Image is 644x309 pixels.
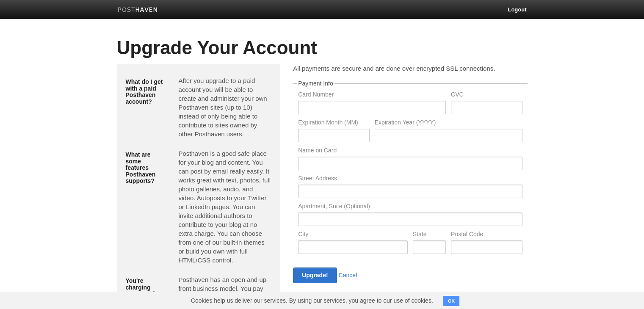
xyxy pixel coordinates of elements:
[126,152,166,184] h5: What are some features Posthaven supports?
[298,91,446,99] label: Card Number
[339,272,357,279] a: Cancel
[443,296,460,306] button: OK
[451,91,522,99] label: CVC
[298,119,369,127] label: Expiration Month (MM)
[298,231,408,239] label: City
[182,292,442,309] span: Cookies help us deliver our services. By using our services, you agree to our use of cookies.
[451,231,522,239] label: Postal Code
[293,268,337,283] input: Upgrade!
[375,119,522,127] label: Expiration Year (YYYY)
[297,80,334,86] legend: Payment Info
[178,76,271,138] p: After you upgrade to a paid account you will be able to create and administer your own Posthaven ...
[298,203,522,211] label: Apartment, Suite (Optional)
[298,147,522,155] label: Name on Card
[298,175,522,183] label: Street Address
[118,7,158,14] img: Posthaven-bar
[117,38,528,58] h1: Upgrade Your Account
[126,79,166,105] h5: What do I get with a paid Posthaven account?
[413,231,446,239] label: State
[126,278,166,297] h5: You're charging money. Why?
[293,64,527,73] p: All payments are secure and are done over encrypted SSL connections.
[178,149,271,265] p: Posthaven is a good safe place for your blog and content. You can post by email really easily. It...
